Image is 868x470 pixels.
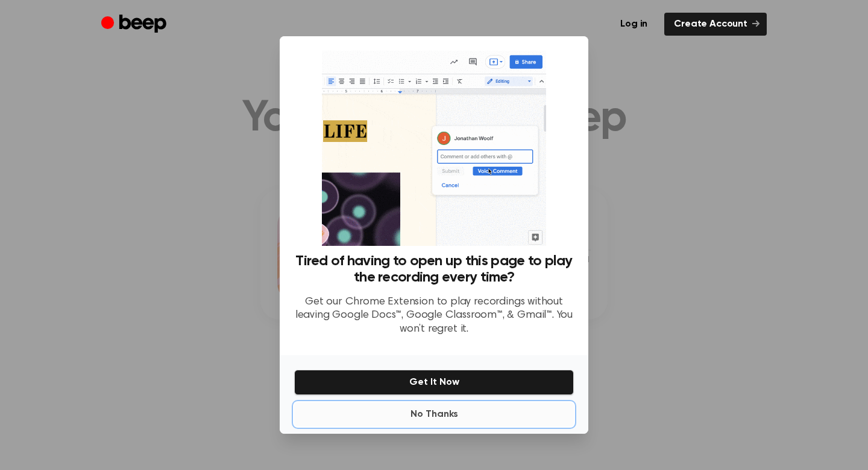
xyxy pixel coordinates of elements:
a: Create Account [664,13,767,36]
button: No Thanks [294,402,574,427]
a: Log in [611,13,657,36]
button: Get It Now [294,370,574,395]
img: Beep extension in action [322,51,546,246]
p: Get our Chrome Extension to play recordings without leaving Google Docs™, Google Classroom™, & Gm... [294,295,574,336]
h3: Tired of having to open up this page to play the recording every time? [294,253,574,286]
a: Beep [101,13,169,36]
